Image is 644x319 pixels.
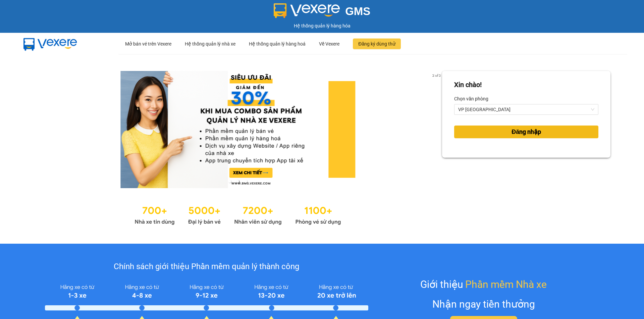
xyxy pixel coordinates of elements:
li: slide item 2 [236,180,239,183]
div: Hệ thống quản lý hàng hóa [2,22,642,29]
div: Hệ thống quản lý hàng hoá [249,33,306,55]
span: Đăng ký dùng thử [358,40,395,48]
div: Giới thiệu [420,276,547,292]
button: Đăng ký dùng thử [353,38,401,49]
li: slide item 1 [228,180,231,183]
span: Đăng nhập [512,127,541,137]
li: slide item 3 [245,180,247,183]
div: Nhận ngay tiền thưởng [432,296,535,312]
img: Statistics.png [135,202,341,227]
div: Hệ thống quản lý nhà xe [185,33,235,55]
div: Mở bán vé trên Vexere [125,33,171,55]
button: Đăng nhập [454,126,598,138]
span: VP Đà Nẵng [458,104,594,114]
button: next slide / item [433,71,442,188]
div: Về Vexere [319,33,339,55]
img: mbUUG5Q.png [17,33,84,55]
img: logo 2 [274,3,340,18]
div: Xin chào! [454,80,482,90]
span: GMS [345,5,370,17]
label: Chọn văn phòng [454,93,488,104]
span: Phần mềm Nhà xe [465,276,547,292]
p: 2 of 3 [430,71,442,80]
a: GMS [274,10,371,15]
button: previous slide / item [34,71,43,188]
div: Chính sách giới thiệu Phần mềm quản lý thành công [45,260,368,273]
